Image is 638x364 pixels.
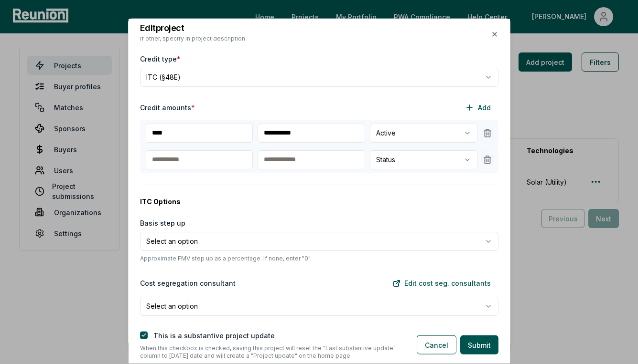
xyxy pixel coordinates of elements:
[140,254,498,262] p: Approximate FMV step up as a percentage. If none, enter "0".
[140,278,236,288] label: Cost segregation consultant
[140,319,498,334] p: Name of the third-party financial firm that performs a cost segregation study. This study is used...
[457,98,498,117] button: Add
[140,218,185,228] label: Basis step up
[153,331,275,339] label: This is a substantive project update
[140,196,498,206] label: ITC Options
[140,344,401,359] p: When this checkbox is checked, saving this project will reset the "Last substantive update" colum...
[140,34,498,42] p: If other, specify in project description
[385,273,498,292] a: Edit cost seg. consultants
[417,335,456,354] button: Cancel
[140,23,184,32] h2: Edit project
[140,53,181,63] label: Credit type
[460,335,498,354] button: Submit
[140,103,195,113] label: Credit amounts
